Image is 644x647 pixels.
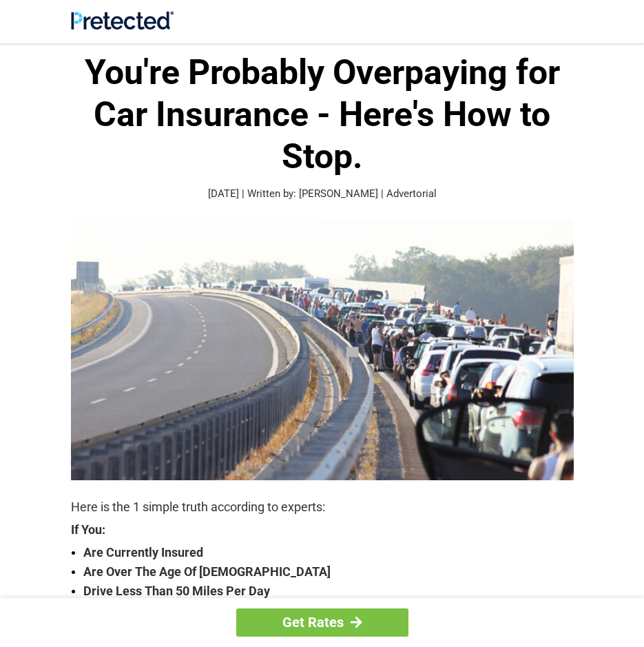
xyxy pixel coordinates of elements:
p: [DATE] | Written by: [PERSON_NAME] | Advertorial [71,186,574,202]
a: Site Logo [71,19,174,32]
img: Site Logo [71,11,174,30]
strong: Are Currently Insured [83,543,574,562]
p: Here is the 1 simple truth according to experts: [71,497,574,517]
strong: Are Over The Age Of [DEMOGRAPHIC_DATA] [83,562,574,582]
a: Get Rates [236,608,408,637]
strong: Drive Less Than 50 Miles Per Day [83,582,574,601]
h1: You're Probably Overpaying for Car Insurance - Here's How to Stop. [71,52,574,178]
strong: If You: [71,524,574,536]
